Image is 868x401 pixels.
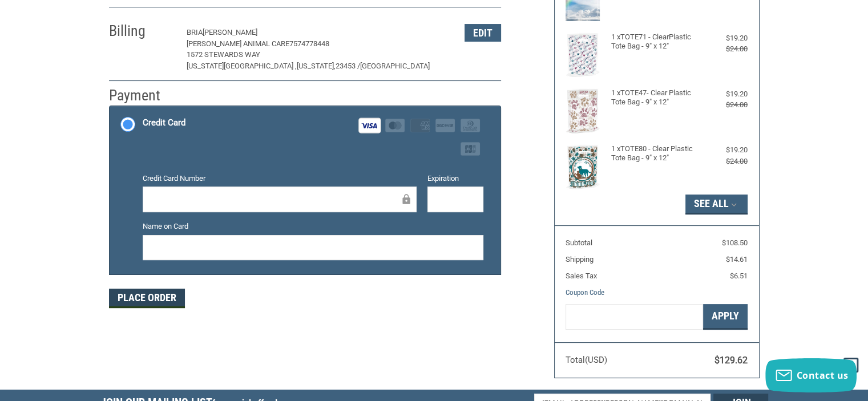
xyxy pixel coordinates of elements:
h4: 1 x TOTE47- Clear Plastic Tote Bag - 9" x 12" [611,88,700,107]
button: Contact us [765,358,857,392]
span: [US_STATE][GEOGRAPHIC_DATA] , [187,62,297,70]
button: See All [685,195,748,214]
span: [GEOGRAPHIC_DATA] [360,62,430,70]
input: Gift Certificate or Coupon Code [566,304,703,330]
span: $14.61 [726,255,748,264]
span: Subtotal [566,238,592,247]
label: Credit Card Number [143,173,417,184]
div: $19.20 [702,144,748,156]
div: $19.20 [702,88,748,100]
span: 7574778448 [289,39,329,48]
span: [PERSON_NAME] [203,28,257,37]
span: Contact us [797,369,849,382]
label: Name on Card [143,221,483,232]
h2: Billing [109,22,176,40]
h4: 1 x TOTE71 - ClearPlastic Tote Bag - 9" x 12" [611,33,700,51]
div: $24.00 [702,43,748,55]
h2: Payment [109,86,176,105]
span: Sales Tax [566,272,597,280]
button: Apply [703,304,748,330]
span: 1572 stewards way [187,50,260,59]
button: Place Order [109,289,185,308]
span: $6.51 [730,272,748,280]
div: $24.00 [702,156,748,167]
span: Bria [187,28,203,37]
h4: 1 x TOTE80 - Clear Plastic Tote Bag - 9" x 12" [611,144,700,163]
a: Coupon Code [566,288,604,297]
span: [US_STATE], [297,62,336,70]
span: Shipping [566,255,594,264]
span: $108.50 [722,238,748,247]
span: [PERSON_NAME] Animal Care [187,39,289,48]
div: $19.20 [702,33,748,44]
div: Credit Card [143,114,185,132]
button: Edit [465,24,501,42]
div: $24.00 [702,99,748,111]
span: Total (USD) [566,355,607,365]
span: 23453 / [336,62,360,70]
span: $129.62 [714,355,748,366]
label: Expiration [427,173,483,184]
